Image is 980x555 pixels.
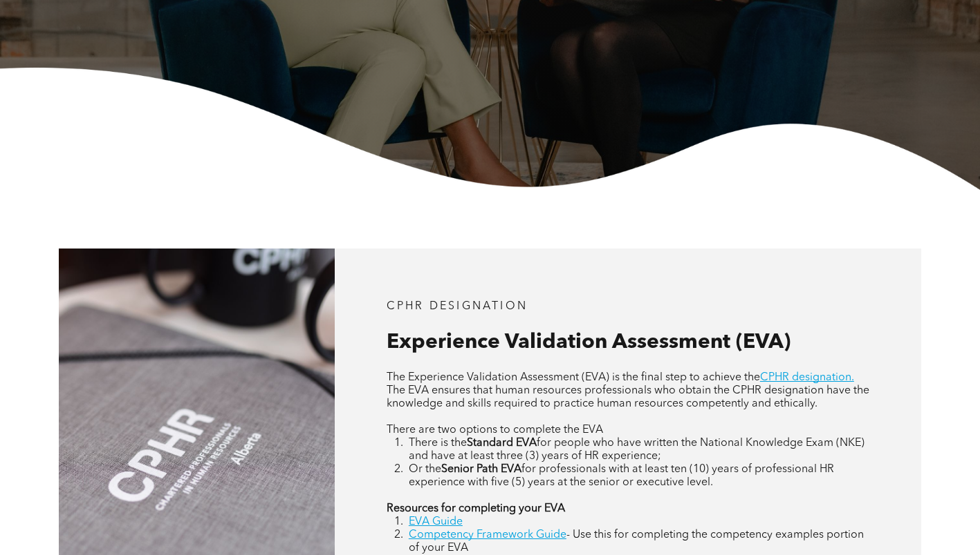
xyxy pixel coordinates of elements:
[409,438,865,462] span: for people who have written the National Knowledge Exam (NKE) and have at least three (3) years o...
[441,464,521,475] strong: Senior Path EVA
[409,529,864,554] span: - Use this for completing the competency examples portion of your EVA
[387,372,760,383] span: The Experience Validation Assessment (EVA) is the final step to achieve the
[409,464,834,488] span: for professionals with at least ten (10) years of professional HR experience with five (5) years ...
[387,301,528,312] span: CPHR DESIGNATION
[409,529,566,541] a: Competency Framework Guide
[387,503,565,514] strong: Resources for completing your EVA
[409,464,441,475] span: Or the
[760,372,854,383] a: CPHR designation.
[467,438,537,449] strong: Standard EVA
[409,516,463,527] a: EVA Guide
[387,332,791,353] span: Experience Validation Assessment (EVA)
[409,438,467,449] span: There is the
[387,425,603,436] span: There are two options to complete the EVA
[387,385,869,409] span: The EVA ensures that human resources professionals who obtain the CPHR designation have the knowl...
